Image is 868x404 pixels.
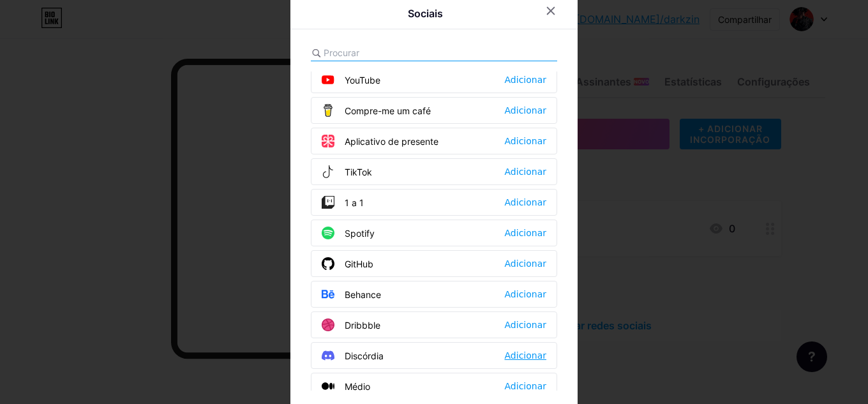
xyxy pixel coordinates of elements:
[505,105,546,116] font: Adicionar
[505,320,546,330] font: Adicionar
[345,75,380,86] font: YouTube
[505,167,546,177] font: Adicionar
[505,228,546,238] font: Adicionar
[345,228,375,239] font: Spotify
[505,350,546,361] font: Adicionar
[505,289,546,299] font: Adicionar
[345,197,364,208] font: 1 a 1
[505,258,546,269] font: Adicionar
[505,197,546,207] font: Adicionar
[345,136,438,147] font: Aplicativo de presente
[345,289,381,300] font: Behance
[345,381,370,392] font: Médio
[324,46,465,59] input: Procurar
[345,258,373,269] font: GitHub
[345,105,431,116] font: Compre-me um café
[345,320,380,331] font: Dribbble
[345,167,372,177] font: TikTok
[408,7,443,20] font: Sociais
[345,350,384,361] font: Discórdia
[505,136,546,146] font: Adicionar
[505,75,546,85] font: Adicionar
[505,381,546,391] font: Adicionar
